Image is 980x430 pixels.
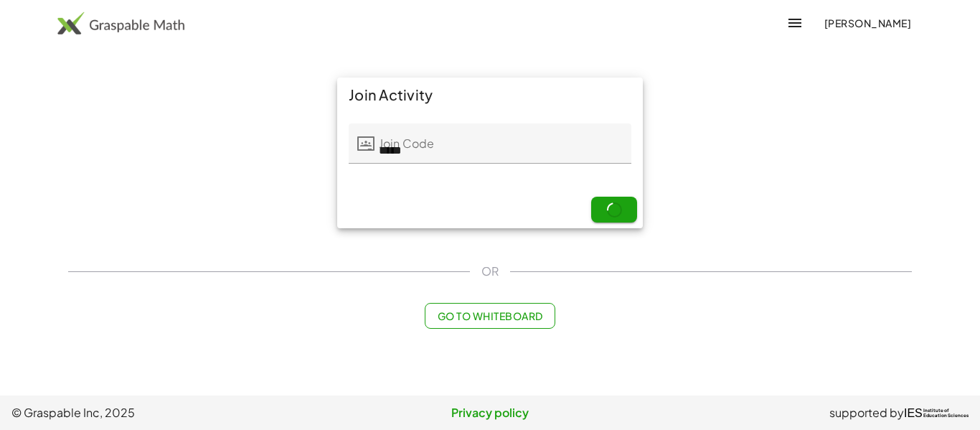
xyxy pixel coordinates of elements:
[425,303,555,329] button: Go to Whiteboard
[11,404,331,421] span: © Graspable Inc, 2025
[331,404,650,421] a: Privacy policy
[904,404,969,421] a: IESInstitute ofEducation Sciences
[481,263,499,280] span: OR
[829,404,904,421] span: supported by
[812,10,923,36] button: [PERSON_NAME]
[824,17,911,29] span: [PERSON_NAME]
[923,408,969,419] span: Institute of Education Sciences
[337,78,643,112] div: Join Activity
[904,406,923,420] span: IES
[437,309,542,322] span: Go to Whiteboard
